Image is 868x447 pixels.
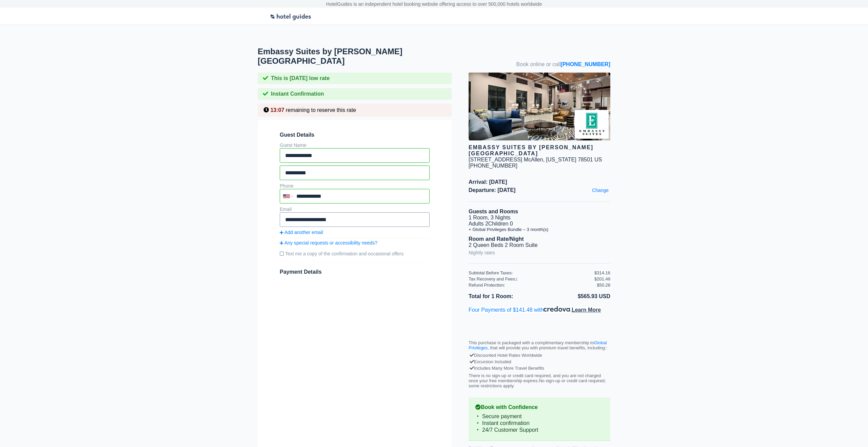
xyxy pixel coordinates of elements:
span: Departure: [DATE] [469,187,610,193]
div: $50.28 [597,283,610,288]
span: Payment Details [280,269,322,275]
label: Phone [280,183,293,189]
img: hotel image [469,73,610,140]
span: McAllen, [524,157,545,162]
li: 24/7 Customer Support [475,427,604,433]
p: There is no sign-up or credit card required, and you are not charged once your free membership ex... [469,373,610,388]
li: 1 Room, 3 Nights [469,215,610,221]
a: Global Privileges [469,340,607,350]
div: Embassy Suites by [PERSON_NAME][GEOGRAPHIC_DATA] [469,144,610,157]
span: Four Payments of $141.48 with . [469,307,601,313]
a: Change [590,186,610,195]
li: Instant confirmation [475,420,604,427]
p: This purchase is packaged with a complimentary membership to , that will provide you with premium... [469,340,610,350]
label: Email [280,207,292,212]
span: Book online or call [516,61,610,67]
a: Nightly rates [469,248,495,257]
li: + Global Privileges Bundle – 3 month(s) [469,227,610,232]
span: remaining to reserve this rate [286,107,356,113]
li: $565.93 USD [539,292,610,301]
div: Discounted Hotel Rates Worldwide [470,352,609,358]
div: [STREET_ADDRESS] [469,157,522,163]
div: Tax Recovery and Fees: [469,276,594,281]
span: No sign-up or credit card required; some restrictions apply. [469,378,606,388]
li: Adults 2 [469,221,610,227]
li: Secure payment [475,413,604,420]
span: Children 0 [488,221,513,227]
a: Add another email [280,230,430,235]
div: Subtotal Before Taxes: [469,270,594,275]
span: 78501 [578,157,593,162]
span: US [594,157,602,162]
span: Arrival: [DATE] [469,179,610,185]
a: Four Payments of $141.48 with.Learn More [469,307,601,313]
label: Guest Name [280,142,307,148]
li: 2 Queen Beds 2 Room Suite [469,242,610,248]
span: Guest Details [280,132,430,138]
b: Room and Rate/Night [469,236,524,242]
label: Text me a copy of the confirmation and occasional offers [280,248,430,259]
div: Instant Confirmation [258,88,452,100]
div: $314.16 [594,270,610,275]
img: Brand logo for Embassy Suites by Hilton McAllen Convention Center [575,110,609,139]
div: Refund Protection: [469,283,597,288]
div: $201.49 [594,276,610,281]
li: Total for 1 Room: [469,292,539,301]
div: Excursion Included [470,358,609,365]
div: This is [DATE] low rate [258,73,452,84]
span: 13:07 [270,107,284,113]
iframe: PayPal Message 1 [469,319,610,326]
img: Logo-Transparent.png [270,9,312,21]
h1: Embassy Suites by [PERSON_NAME][GEOGRAPHIC_DATA] [258,47,469,66]
a: Any special requests or accessibility needs? [280,240,430,246]
span: Learn More [572,307,601,313]
div: United States: +1 [280,190,295,203]
b: Book with Confidence [475,404,604,410]
div: Includes Many More Travel Benefits [470,365,609,371]
a: [PHONE_NUMBER] [560,61,610,67]
div: [PHONE_NUMBER] [469,163,610,169]
span: [US_STATE] [546,157,576,162]
b: Guests and Rooms [469,209,518,214]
